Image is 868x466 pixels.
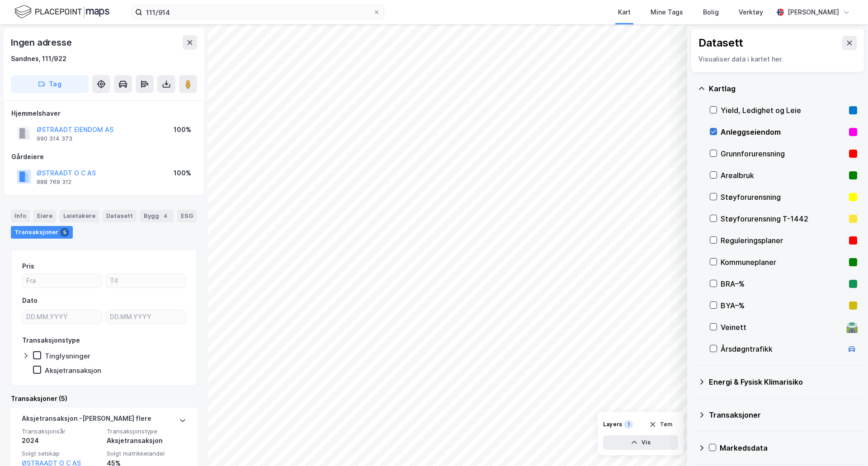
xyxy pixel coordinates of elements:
div: Verktøy [739,7,763,18]
span: Solgt selskap [22,450,101,457]
span: Solgt matrikkelandel [107,450,186,457]
div: Eiere [33,210,56,222]
div: 100% [174,168,191,179]
div: Hjemmelshaver [11,108,197,119]
div: Visualiser data i kartet her. [698,54,857,65]
div: Ingen adresse [11,35,73,50]
div: Bygg [140,210,174,222]
div: Layers [603,421,622,428]
div: Bolig [703,7,719,18]
div: Leietakere [60,210,99,222]
div: 100% [174,124,191,135]
button: Vis [603,435,678,450]
div: Kartlag [709,83,857,94]
button: Tøm [643,417,678,432]
input: Fra [23,274,102,287]
div: 2024 [22,435,101,446]
div: Aksjetransaksjon - [PERSON_NAME] flere [22,413,151,428]
div: Gårdeiere [11,151,197,162]
div: Årsdøgntrafikk [721,344,843,354]
div: Kommuneplaner [721,257,845,268]
div: Anleggseiendom [721,127,845,137]
div: Yield, Ledighet og Leie [721,105,845,116]
div: Arealbruk [721,170,845,181]
div: Pris [22,261,34,272]
span: Transaksjonstype [107,428,186,435]
div: Dato [22,295,38,306]
div: Veinett [721,322,843,333]
div: Grunnforurensning [721,148,845,159]
input: Til [106,274,185,287]
div: 🛣️ [846,321,858,333]
iframe: Chat Widget [823,423,868,466]
div: 1 [624,420,633,429]
div: Transaksjonstype [22,335,80,346]
div: Datasett [103,210,137,222]
div: Datasett [698,36,743,50]
input: Søk på adresse, matrikkel, gårdeiere, leietakere eller personer [142,5,373,19]
div: 4 [161,212,170,221]
span: Transaksjonsår [22,428,101,435]
input: DD.MM.YYYY [23,310,102,324]
div: Aksjetransaksjon [45,366,101,375]
div: Transaksjoner (5) [11,393,197,404]
div: ESG [177,210,197,222]
div: Tinglysninger [45,352,90,360]
div: Sandnes, 111/922 [11,53,66,64]
div: Kart [618,7,631,18]
div: Støyforurensning T-1442 [721,213,845,224]
div: Energi & Fysisk Klimarisiko [709,377,857,387]
div: Transaksjoner [11,226,73,239]
div: Mine Tags [651,7,683,18]
div: BYA–% [721,300,845,311]
div: Transaksjoner [709,410,857,420]
button: Tag [11,75,89,93]
input: DD.MM.YYYY [106,310,185,324]
div: BRA–% [721,278,845,289]
div: 988 769 312 [37,179,71,186]
div: Kontrollprogram for chat [823,423,868,466]
div: [PERSON_NAME] [788,7,839,18]
div: Markedsdata [720,442,857,453]
div: Info [11,210,30,222]
img: logo.f888ab2527a4732fd821a326f86c7f29.svg [14,4,109,20]
div: Reguleringsplaner [721,235,845,246]
div: Støyforurensning [721,192,845,202]
div: 5 [60,228,69,237]
div: Aksjetransaksjon [107,435,186,446]
div: 990 314 373 [37,135,72,142]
